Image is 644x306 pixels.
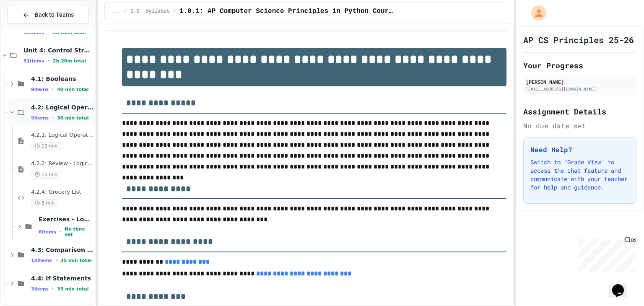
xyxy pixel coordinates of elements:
button: Back to Teams [8,6,88,24]
span: ... [112,8,121,15]
span: 15 min [31,171,61,179]
span: • [48,29,49,36]
span: 2h 20m total [53,58,86,64]
p: Switch to "Grade View" to access the chat feature and communicate with your teacher for help and ... [530,158,629,192]
span: 40 min total [57,87,88,92]
div: [PERSON_NAME] [526,78,634,86]
span: 66 items [23,30,44,35]
span: • [52,285,54,292]
span: Unit 4: Control Structures [23,47,93,54]
span: 4.2: Logical Operators [31,104,93,111]
iframe: chat widget [609,272,636,298]
div: [EMAIL_ADDRESS][DOMAIN_NAME] [526,86,634,92]
span: 4.1: Booleans [31,75,93,83]
span: • [52,114,54,121]
span: 3 items [31,286,49,292]
span: 9 items [31,115,49,121]
span: 10 items [31,258,52,263]
span: 35 min total [57,286,88,292]
h2: Assignment Details [523,106,636,117]
span: Back to Teams [35,10,74,19]
div: Chat with us now!Close [3,3,58,53]
span: / [124,8,127,15]
span: • [52,86,54,93]
span: / [173,8,176,15]
span: 9 items [31,87,49,92]
span: • [60,228,61,235]
span: 4.2.2: Review - Logical Operators [31,160,93,167]
span: 10 min [31,142,61,150]
h1: AP CS Principles 25-26 [523,34,634,46]
span: 1.0.1: AP Computer Science Principles in Python Course Syllabus [179,6,394,16]
span: • [55,257,57,264]
span: 4.2.4: Grocery List [31,189,93,196]
span: 4.3: Comparison Operators [31,246,93,254]
h3: Need Help? [530,145,629,155]
span: • [48,57,49,64]
span: Exercises - Logical Operators [39,215,93,223]
span: 5 min [31,199,58,207]
span: 1.0: Syllabus [130,8,170,15]
div: My Account [522,3,548,23]
span: 3h 50m total [53,30,86,35]
span: 6 items [39,229,56,235]
iframe: chat widget [574,236,636,272]
span: No time set [65,226,93,237]
span: 35 min total [60,258,92,263]
h2: Your Progress [523,60,636,71]
span: 4.2.1: Logical Operators [31,132,93,139]
span: 30 min total [57,115,88,121]
span: 4.4: If Statements [31,275,93,282]
span: 31 items [23,58,44,64]
div: No due date set [523,121,636,131]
